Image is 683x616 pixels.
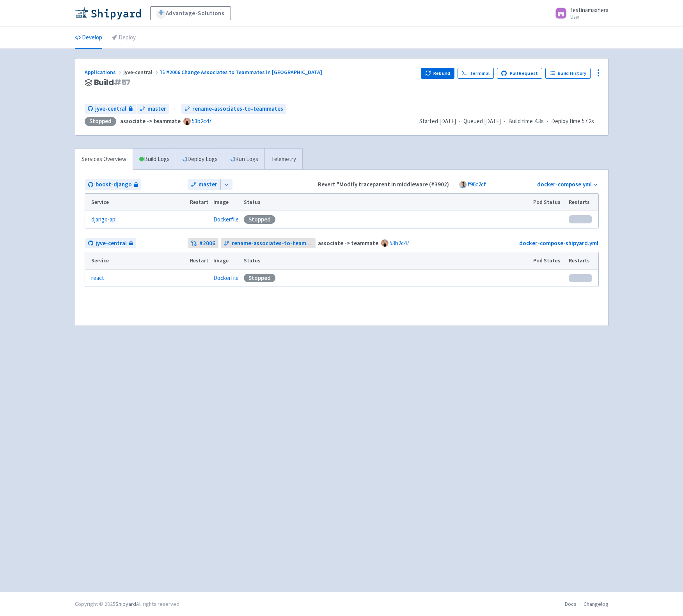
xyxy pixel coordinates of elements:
[211,252,241,269] th: Image
[137,104,169,114] a: master
[545,68,591,79] a: Build History
[85,104,136,114] a: jyve-central
[318,181,473,188] strong: Revert "Modify traceparent in middleware (#3902)" (#3903)
[94,78,131,87] span: Build
[241,194,530,211] th: Status
[96,239,127,248] span: jyve-central
[439,117,456,125] time: [DATE]
[244,215,275,224] div: Stopped
[537,181,592,188] a: docker-compose.yml
[85,252,188,269] th: Service
[115,600,136,607] a: Shipyard
[530,252,566,269] th: Pod Status
[508,117,533,126] span: Build time
[463,117,501,125] span: Queued
[550,7,608,19] a: festinamaxhera User
[213,274,239,281] a: Dockerfile
[85,117,116,126] div: Stopped
[318,239,378,247] strong: associate -> teammate
[232,239,312,248] span: rename-associates-to-teammates
[468,181,486,188] a: f96c2cf
[85,69,123,76] a: Applications
[199,180,217,189] span: master
[570,6,608,14] span: festinamaxhera
[181,104,286,114] a: rename-associates-to-teammates
[133,149,176,170] a: Build Logs
[188,179,220,190] a: master
[551,117,580,126] span: Deploy time
[75,600,181,608] div: Copyright © 2025 All rights reserved.
[192,117,211,125] a: 53b2c47
[96,180,132,189] span: boost-django
[75,149,133,170] a: Services Overview
[241,252,530,269] th: Status
[497,68,543,79] a: Pull Request
[484,117,501,125] time: [DATE]
[584,600,608,607] a: Changelog
[120,117,181,125] strong: associate -> teammate
[85,179,141,190] a: boost-django
[85,238,136,249] a: jyve-central
[85,194,188,211] th: Service
[75,27,102,49] a: Develop
[112,27,136,49] a: Deploy
[244,274,275,282] div: Stopped
[147,104,166,113] span: master
[390,239,409,247] a: 53b2c47
[211,194,241,211] th: Image
[530,194,566,211] th: Pod Status
[123,69,160,76] span: jyve-central
[176,149,224,170] a: Deploy Logs
[192,104,283,113] span: rename-associates-to-teammates
[419,117,599,126] div: · · ·
[565,600,577,607] a: Docs
[95,104,126,113] span: jyve-central
[188,194,211,211] th: Restart
[75,7,141,19] img: Shipyard logo
[519,239,598,247] a: docker-compose-shipyard.yml
[188,252,211,269] th: Restart
[421,68,454,79] button: Rebuild
[566,252,598,269] th: Restarts
[213,216,239,223] a: Dockerfile
[570,14,608,19] small: User
[160,69,324,76] a: #2006 Change Associates to Teammates in [GEOGRAPHIC_DATA]
[534,117,544,126] span: 4.3s
[566,194,598,211] th: Restarts
[114,77,131,88] span: # 57
[188,238,218,249] a: #2006
[224,149,264,170] a: Run Logs
[91,274,104,283] a: react
[172,104,178,113] span: ←
[419,117,456,125] span: Started
[199,239,215,248] strong: # 2006
[458,68,494,79] a: Terminal
[221,238,316,249] a: rename-associates-to-teammates
[582,117,594,126] span: 57.2s
[264,149,302,170] a: Telemetry
[150,6,231,20] a: Advantage-Solutions
[91,215,117,224] a: django-api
